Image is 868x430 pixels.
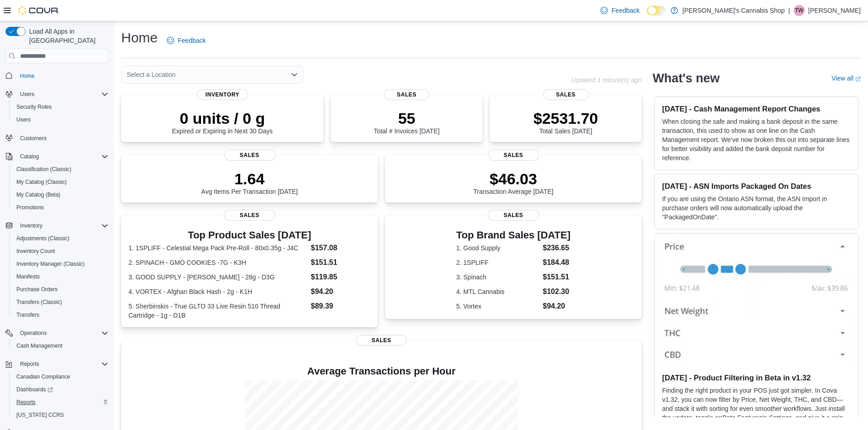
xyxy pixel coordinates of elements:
[13,271,43,282] a: Manifests
[9,283,112,296] button: Purchase Orders
[855,76,861,82] svg: External link
[374,109,439,127] p: 55
[163,31,209,50] a: Feedback
[662,194,851,222] p: If you are using the Ontario ASN format, the ASN Import in purchase orders will now automatically...
[16,204,44,211] span: Promotions
[2,358,112,370] button: Reports
[456,302,539,311] dt: 5. Vortex
[808,5,861,16] p: [PERSON_NAME]
[16,116,31,123] span: Users
[534,109,598,127] p: $2531.70
[13,297,66,308] a: Transfers (Classic)
[9,396,112,409] button: Reports
[20,222,42,229] span: Inventory
[662,182,851,191] h3: [DATE] - ASN Imports Packaged On Dates
[13,189,64,200] a: My Catalog (Beta)
[13,177,108,187] span: My Catalog (Classic)
[13,384,108,395] span: Dashboards
[13,410,67,420] a: [US_STATE] CCRS
[224,210,275,221] span: Sales
[13,284,108,295] span: Purchase Orders
[683,5,785,16] p: [PERSON_NAME]'s Cannabis Shop
[172,109,273,127] p: 0 units / 0 g
[456,243,539,253] dt: 1. Good Supply
[9,370,112,383] button: Canadian Compliance
[16,386,53,393] span: Dashboards
[795,5,804,16] span: TW
[9,258,112,270] button: Inventory Manager (Classic)
[9,176,112,188] button: My Catalog (Classic)
[16,359,108,369] span: Reports
[128,258,307,267] dt: 2. SPINACH - GMO COOKIES -7G - K3H
[16,71,38,81] a: Home
[13,258,108,269] span: Inventory Manager (Classic)
[13,114,108,125] span: Users
[611,6,639,15] span: Feedback
[722,414,762,421] em: Beta Features
[473,170,554,195] div: Transaction Average [DATE]
[16,286,58,293] span: Purchase Orders
[543,257,570,268] dd: $184.48
[16,103,51,111] span: Security Roles
[543,272,570,283] dd: $151.51
[18,6,59,15] img: Cova
[543,89,589,100] span: Sales
[13,397,39,408] a: Reports
[9,188,112,201] button: My Catalog (Beta)
[9,245,112,258] button: Inventory Count
[13,271,108,282] span: Manifests
[2,88,112,101] button: Users
[9,201,112,214] button: Promotions
[172,109,273,135] div: Expired or Expiring in Next 30 Days
[16,399,36,406] span: Reports
[16,166,72,173] span: Classification (Classic)
[788,5,790,16] p: |
[13,101,108,112] span: Security Roles
[13,284,62,295] a: Purchase Orders
[2,150,112,163] button: Catalog
[832,75,861,82] a: View allExternal link
[662,117,851,162] p: When closing the safe and making a bank deposit in the same transaction, this used to show as one...
[652,71,719,86] h2: What's new
[2,69,112,82] button: Home
[311,286,370,297] dd: $94.20
[13,233,108,244] span: Adjustments (Classic)
[384,89,430,100] span: Sales
[121,29,158,47] h1: Home
[9,113,112,126] button: Users
[16,359,43,369] button: Reports
[13,101,55,112] a: Security Roles
[13,384,56,395] a: Dashboards
[128,302,307,320] dt: 5. Sherbinskis - True GLTO 33 Live Resin 510 Thread Cartridge - 1g - D1B
[197,89,248,100] span: Inventory
[16,133,50,144] a: Customers
[13,371,108,382] span: Canadian Compliance
[13,164,108,175] span: Classification (Classic)
[473,170,554,188] p: $46.03
[456,287,539,296] dt: 4. MTL Cannabis
[13,246,108,257] span: Inventory Count
[16,70,108,81] span: Home
[20,91,34,98] span: Users
[201,170,298,188] p: 1.64
[647,15,647,16] span: Dark Mode
[128,230,370,241] h3: Top Product Sales [DATE]
[456,258,539,267] dt: 2. 1SPLIFF
[128,287,307,296] dt: 4. VORTEX - Afghan Black Hash - 2g - K1H
[16,248,55,255] span: Inventory Count
[9,101,112,113] button: Security Roles
[178,36,205,45] span: Feedback
[16,89,108,100] span: Users
[16,373,70,380] span: Canadian Compliance
[9,339,112,352] button: Cash Management
[13,397,108,408] span: Reports
[13,246,59,257] a: Inventory Count
[662,373,851,382] h3: [DATE] - Product Filtering in Beta in v1.32
[794,5,805,16] div: Taylor Willson
[16,151,42,162] button: Catalog
[20,135,46,142] span: Customers
[597,1,643,20] a: Feedback
[9,270,112,283] button: Manifests
[16,328,51,339] button: Operations
[13,410,108,420] span: Washington CCRS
